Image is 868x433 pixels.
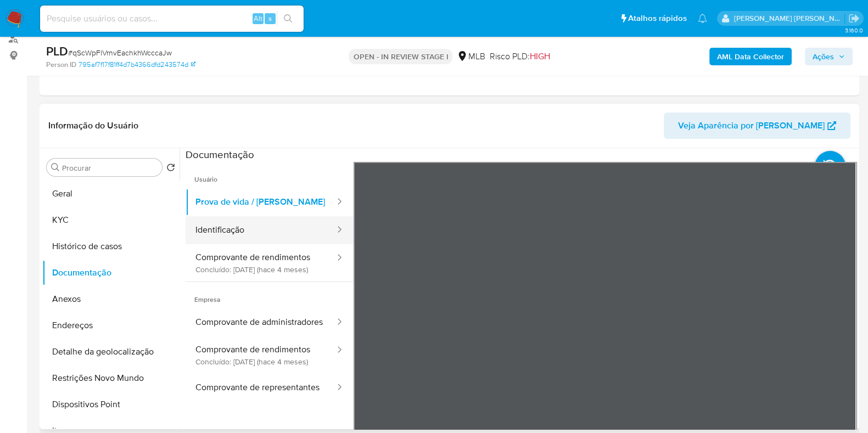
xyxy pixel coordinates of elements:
button: Ações [805,48,853,65]
span: s [268,13,272,24]
input: Procurar [62,163,158,173]
button: Geral [42,181,180,207]
button: Dispositivos Point [42,391,180,418]
span: Veja Aparência por [PERSON_NAME] [678,113,825,139]
button: KYC [42,207,180,233]
button: search-icon [277,11,299,26]
span: Risco PLD: [489,50,550,63]
div: MLB [457,50,485,63]
span: HIGH [529,50,550,63]
button: Restrições Novo Mundo [42,365,180,391]
span: Atalhos rápidos [628,13,687,24]
span: Alt [254,13,262,24]
b: AML Data Collector [717,48,784,65]
a: Notificações [698,14,707,23]
button: Retornar ao pedido padrão [166,163,175,175]
input: Pesquise usuários ou casos... [40,12,304,26]
h1: Informação do Usuário [48,120,138,131]
p: viviane.jdasilva@mercadopago.com.br [734,13,845,24]
p: OPEN - IN REVIEW STAGE I [349,49,452,64]
span: 3.160.0 [844,26,863,35]
button: Documentação [42,260,180,286]
a: 795af7f17f81ff4d7b4366dfd243574d [79,60,195,70]
button: AML Data Collector [709,48,792,65]
a: Sair [848,13,860,24]
button: Detalhe da geolocalização [42,339,180,365]
button: Veja Aparência por [PERSON_NAME] [664,113,850,139]
button: Endereços [42,312,180,339]
b: Person ID [46,60,76,70]
span: # qScWpFlVrnvEachkhWcccaJw [68,47,172,58]
button: Procurar [51,163,60,172]
button: Histórico de casos [42,233,180,260]
b: PLD [46,42,68,60]
button: Anexos [42,286,180,312]
span: Ações [813,48,834,65]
